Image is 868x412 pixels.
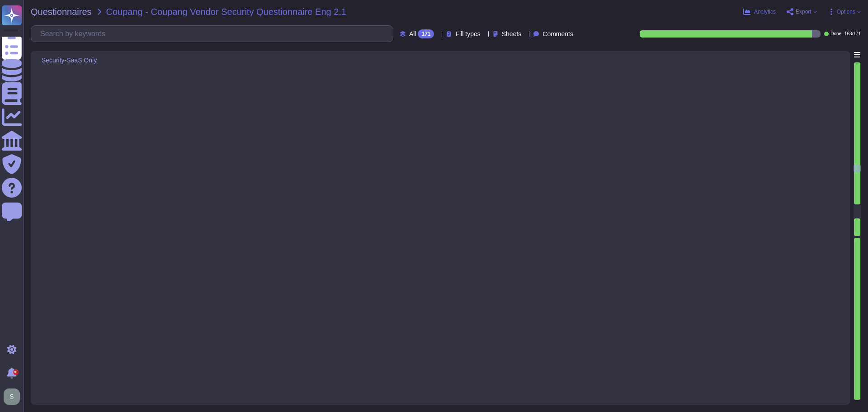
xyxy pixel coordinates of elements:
[4,388,20,405] img: user
[418,29,434,38] div: 171
[754,9,776,14] span: Analytics
[13,369,19,375] div: 9+
[36,26,393,42] input: Search by keywords
[42,57,97,63] span: Security-SaaS Only
[743,8,776,15] button: Analytics
[837,9,855,14] span: Options
[106,7,346,16] span: Coupang - Coupang Vendor Security Questionnaire Eng 2.1
[542,31,573,37] span: Comments
[796,9,811,14] span: Export
[31,7,92,16] span: Questionnaires
[844,32,861,36] span: 163 / 171
[455,31,480,37] span: Fill types
[830,32,843,36] span: Done:
[409,31,416,37] span: All
[2,387,26,407] button: user
[502,31,522,37] span: Sheets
